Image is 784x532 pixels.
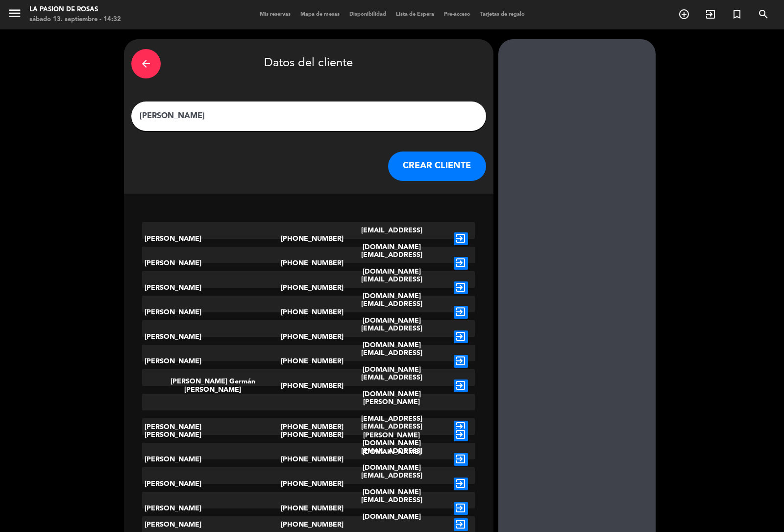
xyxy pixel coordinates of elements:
input: Escriba nombre, correo electrónico o número de teléfono... [139,109,479,123]
div: [PERSON_NAME] [142,247,281,280]
div: [PHONE_NUMBER] [281,247,336,280]
i: exit_to_app [454,518,468,531]
div: [PHONE_NUMBER] [281,418,336,452]
i: search [758,8,769,20]
div: [PERSON_NAME] [142,418,281,452]
button: menu [7,6,22,24]
div: [PERSON_NAME] [142,345,281,378]
div: [PERSON_NAME][EMAIL_ADDRESS][PERSON_NAME][DOMAIN_NAME] [336,394,447,460]
span: Lista de Espera [391,12,439,17]
i: exit_to_app [454,429,468,441]
i: add_circle_outline [678,8,690,20]
i: exit_to_app [454,502,468,515]
div: [PHONE_NUMBER] [281,369,336,403]
div: [PERSON_NAME] [142,394,281,460]
div: [PERSON_NAME] [142,443,281,476]
div: [PERSON_NAME] [142,320,281,354]
div: [PHONE_NUMBER] [281,320,336,354]
i: menu [7,6,22,21]
i: turned_in_not [731,8,743,20]
div: sábado 13. septiembre - 14:32 [29,15,121,25]
i: exit_to_app [454,355,468,368]
span: Tarjetas de regalo [475,12,530,17]
div: [EMAIL_ADDRESS][DOMAIN_NAME] [336,418,447,452]
div: [EMAIL_ADDRESS][DOMAIN_NAME] [336,369,447,403]
i: exit_to_app [454,281,468,294]
i: exit_to_app [454,478,468,490]
div: [PHONE_NUMBER] [281,467,336,501]
div: [PHONE_NUMBER] [281,296,336,329]
div: [PERSON_NAME] Germán [PERSON_NAME] [142,369,281,403]
div: [EMAIL_ADDRESS][DOMAIN_NAME] [336,345,447,378]
div: [EMAIL_ADDRESS][DOMAIN_NAME] [336,492,447,525]
i: exit_to_app [454,306,468,319]
div: [PHONE_NUMBER] [281,443,336,476]
button: CREAR CLIENTE [388,152,486,181]
div: [EMAIL_ADDRESS][DOMAIN_NAME] [336,467,447,501]
div: Datos del cliente [131,47,486,81]
div: [EMAIL_ADDRESS][DOMAIN_NAME] [336,320,447,354]
i: exit_to_app [454,380,468,392]
div: [PHONE_NUMBER] [281,271,336,304]
div: [PHONE_NUMBER] [281,345,336,378]
div: [PERSON_NAME] [142,222,281,255]
i: exit_to_app [454,232,468,245]
div: [PERSON_NAME] [142,271,281,304]
span: Mapa de mesas [295,12,344,17]
i: arrow_back [140,58,152,70]
div: [EMAIL_ADDRESS][DOMAIN_NAME] [336,247,447,280]
div: [PERSON_NAME] [142,467,281,501]
div: La Pasion de Rosas [29,5,121,15]
div: [EMAIL_ADDRESS][DOMAIN_NAME] [336,222,447,255]
div: [PHONE_NUMBER] [281,492,336,525]
i: exit_to_app [454,453,468,466]
span: Pre-acceso [439,12,475,17]
span: Disponibilidad [344,12,391,17]
div: [PHONE_NUMBER] [281,222,336,255]
div: [PERSON_NAME] [142,492,281,525]
div: [EMAIL_ADDRESS][DOMAIN_NAME] [336,443,447,476]
div: [EMAIL_ADDRESS][DOMAIN_NAME] [336,296,447,329]
div: [EMAIL_ADDRESS][DOMAIN_NAME] [336,271,447,304]
div: [PHONE_NUMBER] [281,394,336,460]
i: exit_to_app [454,330,468,343]
div: [PERSON_NAME] [142,296,281,329]
i: exit_to_app [705,8,716,20]
span: Mis reservas [255,12,295,17]
i: exit_to_app [454,257,468,270]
